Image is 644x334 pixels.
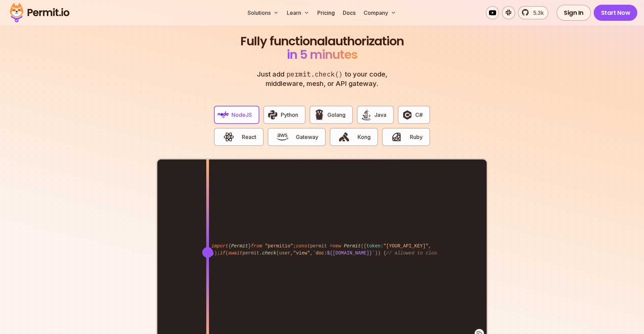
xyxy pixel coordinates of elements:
[327,250,372,256] span: ${[DOMAIN_NAME]}
[296,243,310,249] span: const
[293,250,310,256] span: "view"
[401,109,413,121] img: C#
[391,131,402,143] img: Ruby
[7,1,72,24] img: Permit logo
[211,243,228,249] span: import
[410,133,423,141] span: Ruby
[218,109,229,121] img: NodeJS
[262,250,276,256] span: check
[361,6,399,19] button: Company
[240,35,328,48] span: Fully functional
[556,5,591,21] a: Sign In
[594,5,638,21] a: Start Now
[239,35,405,61] h2: authorization
[250,69,394,88] p: Just add to your code, middleware, mesh, or API gateway.
[228,250,243,256] span: await
[529,9,544,17] span: 5.3k
[284,6,312,19] button: Learn
[366,243,380,249] span: token
[245,6,281,19] button: Solutions
[344,243,361,249] span: Permit
[340,6,358,19] a: Docs
[207,237,437,262] code: { } ; permit = ({ : , }); ( permit. (user, , )) { }
[415,111,423,119] span: C#
[383,243,428,249] span: "[YOUR_API_KEY]"
[374,111,386,119] span: Java
[265,243,293,249] span: "permitio"
[313,250,375,256] span: `doc: `
[231,243,248,249] span: Permit
[518,6,548,19] a: 5.3k
[287,46,358,63] span: in 5 minutes
[386,250,457,256] span: // allowed to close issue
[231,111,252,119] span: NodeJS
[338,131,350,143] img: Kong
[358,133,371,141] span: Kong
[223,131,234,143] img: React
[242,133,256,141] span: React
[296,133,318,141] span: Gateway
[327,111,345,119] span: Golang
[251,243,262,249] span: from
[281,111,298,119] span: Python
[333,243,341,249] span: new
[361,109,372,121] img: Java
[314,109,325,121] img: Golang
[315,6,337,19] a: Pricing
[220,250,226,256] span: if
[277,131,288,143] img: Gateway
[267,109,278,121] img: Python
[284,69,345,79] span: permit.check()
